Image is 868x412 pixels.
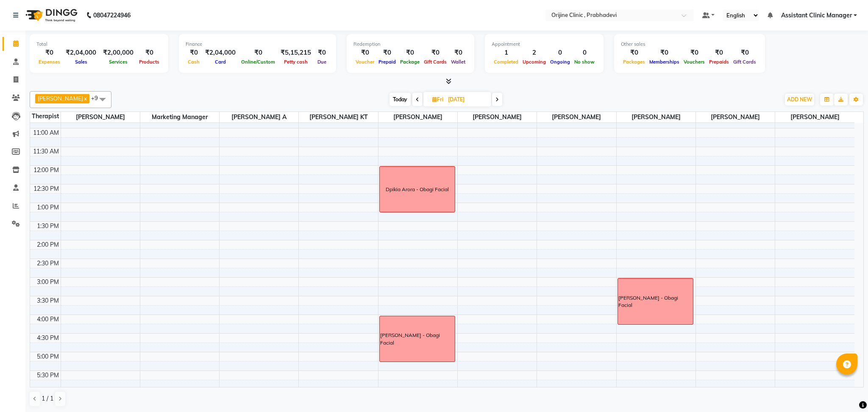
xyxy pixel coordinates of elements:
[299,112,378,122] span: [PERSON_NAME] KT
[458,112,537,122] span: [PERSON_NAME]
[520,48,548,58] div: 2
[220,112,298,122] span: [PERSON_NAME] A
[785,94,814,106] button: ADD NEW
[647,59,682,65] span: Memberships
[32,166,61,175] div: 12:00 PM
[61,112,140,122] span: [PERSON_NAME]
[277,48,314,58] div: ₹5,15,215
[62,48,100,58] div: ₹2,04,000
[707,59,731,65] span: Prepaids
[617,112,696,122] span: [PERSON_NAME]
[386,186,449,193] div: Dpikia Arora - Obagi Facial
[376,48,398,58] div: ₹0
[239,48,277,58] div: ₹0
[621,48,647,58] div: ₹0
[430,96,445,103] span: Fri
[537,112,616,122] span: [PERSON_NAME]
[548,59,572,65] span: Ongoing
[35,259,61,268] div: 2:30 PM
[314,48,329,58] div: ₹0
[422,59,449,65] span: Gift Cards
[38,95,83,102] span: [PERSON_NAME]
[548,48,572,58] div: 0
[30,112,61,121] div: Therapist
[32,184,61,193] div: 12:30 PM
[93,3,131,27] b: 08047224946
[107,59,130,65] span: Services
[682,59,707,65] span: Vouchers
[35,222,61,231] div: 1:30 PM
[787,96,812,103] span: ADD NEW
[36,41,161,48] div: Total
[35,278,61,287] div: 3:00 PM
[35,371,61,380] div: 5:30 PM
[380,331,455,347] div: [PERSON_NAME] - Obagi Facial
[449,48,467,58] div: ₹0
[35,334,61,342] div: 4:30 PM
[647,48,682,58] div: ₹0
[100,48,137,58] div: ₹2,00,000
[202,48,239,58] div: ₹2,04,000
[492,59,520,65] span: Completed
[73,59,89,65] span: Sales
[186,59,202,65] span: Cash
[696,112,775,122] span: [PERSON_NAME]
[315,59,328,65] span: Due
[186,41,329,48] div: Finance
[445,93,488,106] input: 2025-10-17
[731,59,758,65] span: Gift Cards
[31,128,61,137] div: 11:00 AM
[239,59,277,65] span: Online/Custom
[621,41,758,48] div: Other sales
[353,59,376,65] span: Voucher
[36,59,62,65] span: Expenses
[353,48,376,58] div: ₹0
[731,48,758,58] div: ₹0
[775,112,854,122] span: [PERSON_NAME]
[520,59,548,65] span: Upcoming
[137,48,161,58] div: ₹0
[42,394,53,403] span: 1 / 1
[682,48,707,58] div: ₹0
[140,112,219,122] span: Marketing Manager
[572,59,597,65] span: No show
[35,203,61,212] div: 1:00 PM
[35,296,61,305] div: 3:30 PM
[137,59,161,65] span: Products
[492,41,597,48] div: Appointment
[83,95,87,102] a: x
[353,41,467,48] div: Redemption
[492,48,520,58] div: 1
[781,11,852,20] span: Assistant Clinic Manager
[422,48,449,58] div: ₹0
[35,315,61,324] div: 4:00 PM
[378,112,457,122] span: [PERSON_NAME]
[449,59,467,65] span: Wallet
[35,240,61,249] div: 2:00 PM
[22,3,80,27] img: logo
[282,59,310,65] span: Petty cash
[572,48,597,58] div: 0
[376,59,398,65] span: Prepaid
[398,59,422,65] span: Package
[31,147,61,156] div: 11:30 AM
[621,59,647,65] span: Packages
[398,48,422,58] div: ₹0
[91,95,104,101] span: +9
[186,48,202,58] div: ₹0
[389,93,411,106] span: Today
[35,352,61,361] div: 5:00 PM
[618,294,693,309] div: [PERSON_NAME] - Obagi Facial
[36,48,62,58] div: ₹0
[707,48,731,58] div: ₹0
[213,59,228,65] span: Card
